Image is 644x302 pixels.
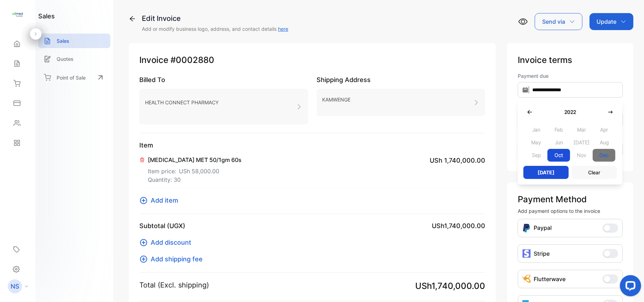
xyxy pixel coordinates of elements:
p: Send via [542,17,565,26]
span: Feb [547,123,570,136]
span: Jan [525,123,547,136]
p: Total (Excl. shipping) [139,280,209,290]
p: Stripe [534,249,550,258]
button: Add shipping fee [139,254,207,264]
span: [DATE] [570,136,593,149]
span: Apr [593,123,615,136]
p: Shipping Address [317,75,485,85]
button: [DATE] [523,166,569,179]
span: USh 1,740,000.00 [430,156,485,165]
img: Icon [522,275,531,283]
p: Add payment options to the invoice [518,207,623,215]
p: Flutterwave [534,275,565,283]
p: Paypal [534,223,552,233]
span: Oct [547,149,570,162]
span: #0002880 [170,54,214,66]
button: Add item [139,196,182,205]
a: Sales [38,34,110,48]
button: Update [590,13,633,30]
h1: sales [38,11,55,21]
img: Icon [522,223,531,233]
iframe: LiveChat chat widget [614,272,644,302]
p: Billed To [139,75,308,85]
span: Mar [570,123,593,136]
p: Sales [57,37,69,45]
span: May [525,136,547,149]
a: here [278,26,288,32]
span: Nov [570,149,593,162]
button: Send via [535,13,582,30]
span: Add discount [151,238,191,247]
span: Add item [151,196,178,205]
button: 2022 [557,105,583,119]
p: KAMWENGE [322,94,350,105]
span: USh1,740,000.00 [415,280,485,292]
p: Point of Sale [57,74,86,81]
p: Item [139,140,485,150]
span: Aug [593,136,615,149]
p: HEALTH CONNECT PHARMACY [145,97,219,108]
p: Quotes [57,55,74,63]
p: NS [11,282,19,291]
span: Sep [525,149,547,162]
label: Payment due [518,72,623,80]
p: Update [597,17,616,26]
span: USh 58,000.00 [179,167,219,175]
img: logo [12,9,23,20]
span: USh1,740,000.00 [432,221,485,231]
button: Add discount [139,238,196,247]
p: Item price: [148,164,242,175]
p: Add or modify business logo, address, and contact details [142,25,288,33]
span: Jun [547,136,570,149]
div: Edit Invoice [142,13,288,24]
span: Dec [593,149,615,162]
p: [MEDICAL_DATA] MET 50/1gm 60s [148,156,242,164]
a: Point of Sale [38,70,110,85]
p: Invoice [139,54,485,66]
p: Subtotal (UGX) [139,221,185,231]
a: Quotes [38,52,110,66]
p: Payment Method [518,193,623,206]
p: Quantity: 30 [148,175,242,184]
span: Add shipping fee [151,254,203,264]
p: Invoice terms [518,54,623,66]
img: icon [522,249,531,258]
button: Clear [572,166,617,179]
